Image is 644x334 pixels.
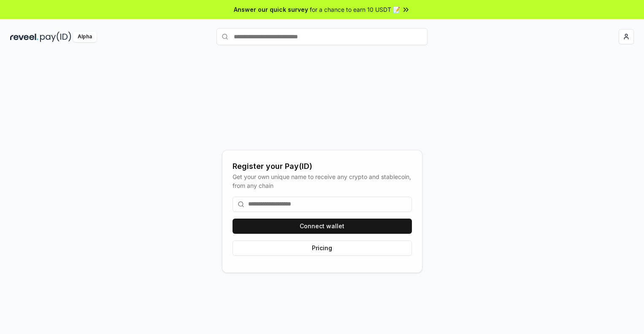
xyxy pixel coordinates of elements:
div: Register your Pay(ID) [233,160,412,172]
div: Get your own unique name to receive any crypto and stablecoin, from any chain [233,172,412,190]
button: Pricing [233,240,412,256]
span: for a chance to earn 10 USDT 📝 [310,5,400,14]
img: pay_id [40,32,71,42]
span: Answer our quick survey [234,5,308,14]
div: Alpha [73,32,97,42]
img: reveel_dark [10,32,38,42]
button: Connect wallet [233,219,412,234]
